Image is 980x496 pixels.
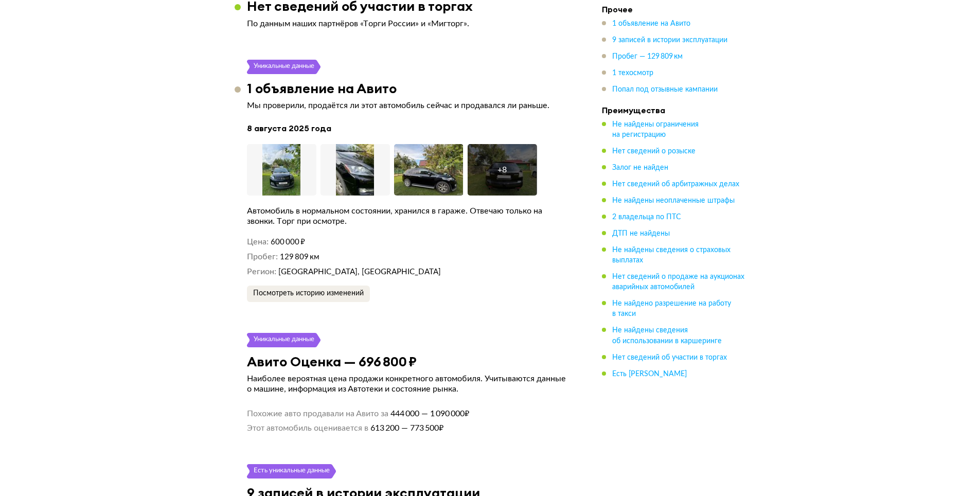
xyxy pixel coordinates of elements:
[247,19,571,29] p: По данным наших партнёров «Торги России» и «Мигторг».
[368,423,443,433] span: 613 200 — 773 500 ₽
[278,268,441,276] span: [GEOGRAPHIC_DATA], [GEOGRAPHIC_DATA]
[247,123,571,134] h4: 8 августа 2025 года
[320,144,390,196] img: Car Photo
[247,423,368,433] span: Этот автомобиль оценивается в
[612,230,670,237] span: ДТП не найдены
[612,273,744,291] span: Нет сведений о продаже на аукционах аварийных автомобилей
[612,164,668,171] span: Залог не найден
[612,181,739,188] span: Нет сведений об арбитражных делах
[247,286,370,302] button: Посмотреть историю изменений
[247,374,571,394] p: Наиболее вероятная цена продажи конкретного автомобиля. Учитываются данные о машине, информация и...
[247,144,316,196] img: Car Photo
[612,37,727,44] span: 9 записей в истории эксплуатации
[612,214,681,221] span: 2 владельца по ПТС
[247,252,278,262] dt: Пробег
[247,409,388,419] span: Похожие авто продавали на Авито за
[247,353,417,369] h3: Авито Оценка — 696 800 ₽
[602,4,746,14] h4: Прочее
[612,246,730,264] span: Не найдены сведения о страховых выплатах
[253,333,315,347] div: Уникальные данные
[247,206,571,226] div: Автомобиль в нормальном состоянии, хранился в гараже. Отвечаю только на звонки. Торг при осмотре.
[612,197,735,204] span: Не найдены неоплаченные штрафы
[612,53,683,60] span: Пробег — 129 809 км
[388,409,469,419] span: 444 000 — 1 090 000 ₽
[612,327,722,344] span: Не найдены сведения об использовании в каршеринге
[247,100,571,111] p: Мы проверили, продаётся ли этот автомобиль сейчас и продавался ли раньше.
[280,253,319,261] span: 129 809 км
[612,69,653,77] span: 1 техосмотр
[602,105,746,115] h4: Преимущества
[612,121,699,138] span: Не найдены ограничения на регистрацию
[394,144,464,196] img: Car Photo
[612,300,731,317] span: Не найдено разрешение на работу в такси
[612,370,687,377] span: Есть [PERSON_NAME]
[612,20,690,27] span: 1 объявление на Авито
[612,148,696,155] span: Нет сведений о розыске
[253,464,330,479] div: Есть уникальные данные
[612,86,718,93] span: Попал под отзывные кампании
[612,353,727,361] span: Нет сведений об участии в торгах
[497,165,507,175] div: + 8
[271,238,305,246] span: 600 000 ₽
[247,237,269,247] dt: Цена
[253,290,364,297] span: Посмотреть историю изменений
[253,60,315,74] div: Уникальные данные
[247,267,276,277] dt: Регион
[247,80,397,96] h3: 1 объявление на Авито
